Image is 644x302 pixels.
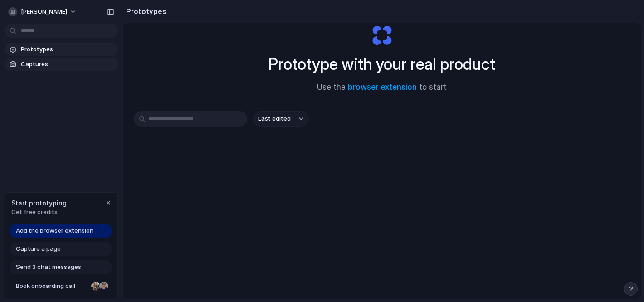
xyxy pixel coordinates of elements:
[5,58,118,71] a: Captures
[16,282,88,291] span: Book onboarding call
[16,226,93,235] span: Add the browser extension
[16,263,81,272] span: Send 3 chat messages
[122,6,166,17] h2: Prototypes
[21,45,114,54] span: Prototypes
[16,244,61,253] span: Capture a page
[11,198,67,208] span: Start prototyping
[11,208,67,217] span: Get free credits
[90,281,101,292] div: Nicole Kubica
[258,114,291,123] span: Last edited
[21,60,114,69] span: Captures
[98,281,109,292] div: Christian Iacullo
[348,83,417,92] a: browser extension
[10,279,112,293] a: Book onboarding call
[268,52,495,76] h1: Prototype with your real product
[253,111,309,127] button: Last edited
[10,224,112,238] a: Add the browser extension
[317,82,447,93] span: Use the to start
[5,43,118,56] a: Prototypes
[21,7,67,16] span: [PERSON_NAME]
[5,5,81,19] button: [PERSON_NAME]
